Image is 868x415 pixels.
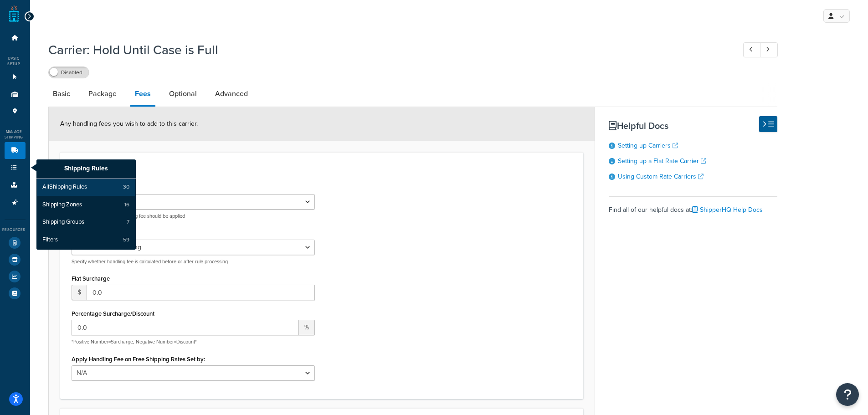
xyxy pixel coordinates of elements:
[42,236,58,244] span: Filters
[5,159,26,176] li: Shipping Rules
[48,83,75,105] a: Basic
[299,320,315,335] span: %
[72,164,572,174] h3: Handling Fees
[36,214,136,231] a: Shipping Groups7
[42,201,82,209] span: Shipping Zones
[72,213,315,220] p: Specify where the flat handling fee should be applied
[618,141,678,150] a: Setting up Carriers
[42,183,87,191] span: All Shipping Rules
[72,356,205,363] label: Apply Handling Fee on Free Shipping Rates Set by:
[743,42,761,57] a: Previous Record
[5,251,26,268] li: Marketplace
[72,338,315,345] p: *Positive Number=Surcharge, Negative Number=Discount*
[36,231,136,249] li: Filters
[127,218,129,226] span: 7
[5,177,26,194] li: Boxes
[124,201,129,209] span: 16
[48,41,726,59] h1: Carrier: Hold Until Case is Full
[36,159,136,179] p: Shipping Rules
[72,310,154,317] label: Percentage Surcharge/Discount
[42,218,84,226] span: Shipping Groups
[5,268,26,285] li: Analytics
[692,205,763,215] a: ShipperHQ Help Docs
[72,285,87,300] span: $
[5,235,26,251] li: Test Your Rates
[5,285,26,302] li: Help Docs
[5,86,26,103] li: Origins
[211,83,252,105] a: Advanced
[836,383,859,406] button: Open Resource Center
[164,83,201,105] a: Optional
[36,231,136,249] a: Filters59
[72,258,315,265] p: Specify whether handling fee is calculated before or after rule processing
[36,196,136,214] a: Shipping Zones16
[130,83,155,107] a: Fees
[84,83,121,105] a: Package
[123,183,129,191] span: 30
[5,194,26,211] li: Advanced Features
[123,236,129,244] span: 59
[609,196,777,216] div: Find all of our helpful docs at:
[49,67,89,78] label: Disabled
[5,103,26,120] li: Pickup Locations
[759,116,777,132] button: Hide Help Docs
[5,142,26,159] li: Carriers
[36,214,136,231] li: Shipping Groups
[618,156,706,166] a: Setting up a Flat Rate Carrier
[5,30,26,46] li: Dashboard
[609,121,777,131] h3: Helpful Docs
[36,196,136,214] li: Shipping Zones
[5,69,26,86] li: Websites
[618,172,704,181] a: Using Custom Rate Carriers
[72,275,110,282] label: Flat Surcharge
[760,42,778,57] a: Next Record
[36,179,136,196] a: AllShipping Rules30
[60,119,198,128] span: Any handling fees you wish to add to this carrier.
